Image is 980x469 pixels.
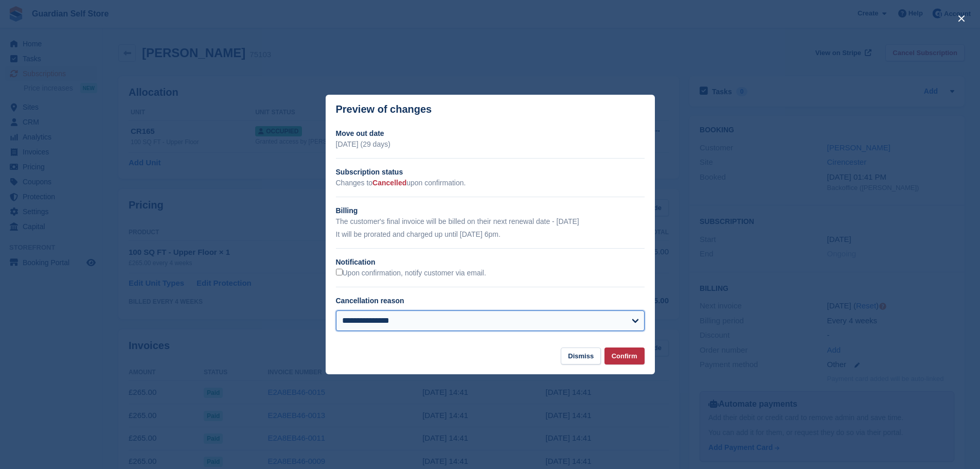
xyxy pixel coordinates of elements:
[336,205,645,216] h2: Billing
[336,269,343,275] input: Upon confirmation, notify customer via email.
[953,10,970,27] button: close
[372,179,406,187] span: Cancelled
[336,297,404,305] label: Cancellation reason
[336,139,645,150] p: [DATE] (29 days)
[336,167,645,178] h2: Subscription status
[336,257,645,268] h2: Notification
[561,348,601,364] button: Dismiss
[336,229,645,240] p: It will be prorated and charged up until [DATE] 6pm.
[604,348,645,364] button: Confirm
[336,178,645,188] p: Changes to upon confirmation.
[336,216,645,227] p: The customer's final invoice will be billed on their next renewal date - [DATE]
[336,128,645,139] h2: Move out date
[336,269,486,278] label: Upon confirmation, notify customer via email.
[336,103,432,115] p: Preview of changes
